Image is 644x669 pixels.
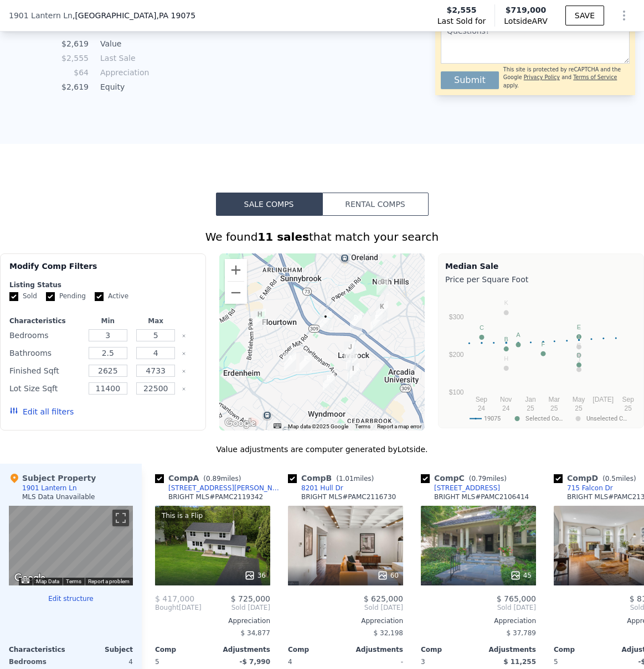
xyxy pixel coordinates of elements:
text: [DATE] [593,396,614,403]
button: Rental Comps [322,193,429,216]
button: Zoom out [225,282,247,304]
span: $2,555 [447,4,477,15]
span: , [GEOGRAPHIC_DATA] [73,10,195,21]
td: Appreciation [98,66,148,79]
div: [DATE] [155,603,202,612]
label: Sold [9,292,37,301]
div: Map [9,506,133,585]
input: Sold [9,292,18,301]
span: 3 [421,658,425,666]
button: Clear [182,334,186,338]
span: $ 417,000 [155,594,194,603]
span: $ 32,198 [374,629,403,637]
span: $ 625,000 [364,594,403,603]
div: Comp C [421,473,511,484]
input: Active [95,292,104,301]
span: $ 34,877 [241,629,270,637]
button: Map Data [36,578,59,585]
div: Finished Sqft [9,363,82,378]
div: Min [86,317,130,325]
div: 60 [377,570,399,581]
text: D [577,352,581,359]
text: E [577,324,581,330]
span: $ 765,000 [497,594,536,603]
button: Sale Comps [216,193,322,216]
div: Subject [71,645,133,654]
div: 8631 Patton Rd [300,353,312,372]
div: MLS Data Unavailable [22,492,95,501]
text: Sep [476,396,488,403]
div: 715 Falcon Dr [567,484,613,492]
a: 8201 Hull Dr [288,484,343,492]
div: 8201 Hull Dr [323,372,335,391]
svg: A chart. [445,287,637,426]
button: Clear [182,351,186,356]
div: Adjustments [346,645,403,654]
button: Keyboard shortcuts [22,578,29,583]
text: 25 [527,404,534,412]
div: Appreciation [155,616,270,625]
div: Max [134,317,177,325]
button: Keyboard shortcuts [274,423,281,428]
span: Map data ©2025 Google [288,423,348,429]
text: 19075 [484,415,501,422]
td: $64 [61,66,89,79]
text: Unselected C… [586,415,627,422]
a: Report a map error [377,423,421,429]
div: BRIGHT MLS # PAMC2116730 [301,492,396,501]
div: Comp D [554,473,641,484]
span: Sold [DATE] [288,603,403,612]
span: Sold [DATE] [202,603,270,612]
button: Clear [182,369,186,374]
a: Report a problem [88,578,130,584]
td: $2,555 [61,52,89,64]
a: Open this area in Google Maps (opens a new window) [222,416,259,431]
div: BRIGHT MLS # PAMC2106414 [434,492,529,501]
span: 1.01 [339,475,354,483]
span: 0.89 [206,475,221,483]
text: Sep [622,396,635,403]
td: Value [98,38,148,50]
a: Terms (opens in new tab) [66,578,81,584]
div: Adjustments [213,645,270,654]
input: Pending [46,292,55,301]
button: Submit [441,71,499,89]
text: Jan [525,396,535,403]
div: Street View [9,506,133,585]
text: Nov [500,396,512,403]
div: 528 Custis Rd [376,301,388,320]
a: 715 Falcon Dr [554,484,613,492]
div: Lot Size Sqft [9,381,82,396]
div: Median Sale [445,261,637,272]
text: C [480,324,484,331]
label: Pending [46,292,86,301]
button: SAVE [565,6,604,25]
text: $300 [449,313,464,321]
div: Listing Status [9,281,197,289]
div: 8806 Wainwright Rd [284,352,296,371]
div: 1705 E Willow Grove Ave [344,341,356,360]
label: Active [95,292,128,301]
span: 0.79 [471,475,486,483]
span: -$ 7,990 [240,658,270,666]
img: Google [12,571,48,585]
div: Bedrooms [9,328,82,343]
div: Price per Square Foot [445,272,637,287]
text: B [504,336,508,343]
span: $719,000 [506,6,547,14]
text: $100 [449,388,464,396]
text: K [504,299,508,306]
a: [STREET_ADDRESS] [421,484,500,492]
div: 26 Mccloskey Rd [254,309,266,328]
text: May [573,396,585,403]
text: 24 [502,404,510,412]
button: Zoom in [225,259,247,281]
span: $ 37,789 [507,629,536,637]
div: [STREET_ADDRESS] [434,484,500,492]
td: $2,619 [61,38,89,50]
div: Appreciation [288,616,403,625]
text: 25 [550,404,558,412]
div: 7815 Chandler Rd [347,363,359,382]
div: This site is protected by reCAPTCHA and the Google and apply. [503,66,630,90]
span: ( miles) [465,475,511,483]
